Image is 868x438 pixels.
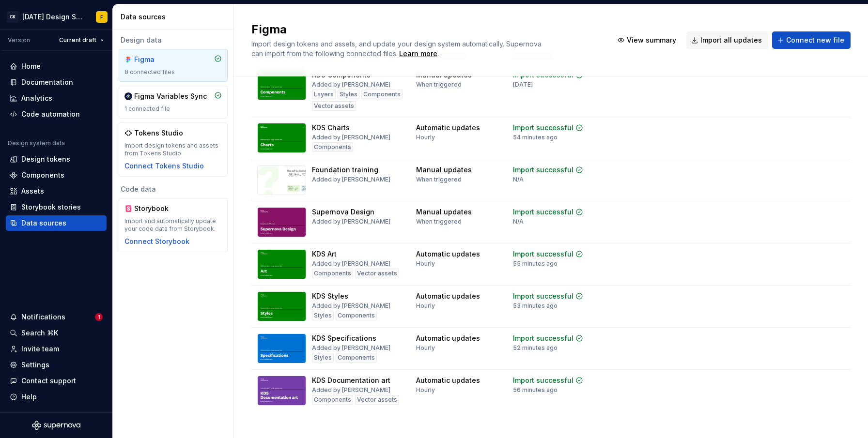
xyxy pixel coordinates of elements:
div: Styles [338,90,359,99]
a: Components [6,167,107,183]
div: Help [21,392,37,402]
div: Figma [134,55,181,64]
div: KDS Styles [312,291,348,301]
div: [DATE] Design System [22,12,84,22]
div: Added by [PERSON_NAME] [312,81,390,89]
div: Styles [312,311,334,320]
div: Import successful [513,249,573,259]
div: 1 connected file [124,105,222,113]
div: Home [21,61,41,71]
div: Components [312,142,353,152]
div: 52 minutes ago [513,344,558,352]
div: 56 minutes ago [513,386,558,394]
a: StorybookImport and automatically update your code data from Storybook.Connect Storybook [119,198,228,252]
a: Storybook stories [6,199,107,215]
div: Manual updates [416,165,472,175]
div: Figma Variables Sync [134,91,207,101]
span: Current draft [59,36,96,44]
div: Automatic updates [416,249,480,259]
div: 54 minutes ago [513,134,558,141]
a: Data sources [6,215,107,231]
div: Data sources [121,12,230,22]
div: Components [361,90,403,99]
div: Contact support [21,376,76,386]
div: Components [312,395,353,405]
a: Learn more [399,49,437,59]
div: Hourly [416,386,435,394]
div: 55 minutes ago [513,260,558,268]
div: Notifications [21,312,65,322]
div: Components [336,311,377,320]
div: CK [7,11,18,23]
button: CK[DATE] Design SystemF [2,6,110,27]
div: Import design tokens and assets from Tokens Studio [124,142,222,157]
div: Hourly [416,344,435,352]
span: Import design tokens and assets, and update your design system automatically. Supernova can impor... [251,40,543,58]
div: Search ⌘K [21,328,58,338]
button: Notifications1 [6,309,107,325]
div: Storybook [134,204,181,213]
div: Automatic updates [416,376,480,385]
a: Documentation [6,75,107,90]
div: KDS Art [312,249,337,259]
span: Import all updates [700,35,762,45]
div: When triggered [416,218,462,226]
div: KDS Charts [312,123,350,133]
div: Added by [PERSON_NAME] [312,176,390,183]
div: N/A [513,218,524,226]
button: Contact support [6,373,107,389]
div: Components [336,353,377,362]
a: Assets [6,183,107,199]
div: 53 minutes ago [513,302,558,310]
div: Vector assets [355,269,399,278]
button: Connect Storybook [124,237,189,246]
div: Import and automatically update your code data from Storybook. [124,217,222,233]
div: Import successful [513,333,573,343]
div: N/A [513,176,524,183]
div: Design system data [8,139,65,147]
div: Supernova Design [312,207,374,217]
a: Supernova Logo [32,421,80,430]
div: Data sources [21,218,66,228]
div: Automatic updates [416,333,480,343]
button: Search ⌘K [6,325,107,341]
button: Import all updates [686,31,768,49]
div: When triggered [416,176,462,183]
span: View summary [627,35,676,45]
div: Design tokens [21,154,70,164]
div: Storybook stories [21,202,81,212]
div: Tokens Studio [134,128,183,138]
div: Documentation [21,77,73,87]
a: Tokens StudioImport design tokens and assets from Tokens StudioConnect Tokens Studio [119,122,228,177]
div: Import successful [513,207,573,217]
div: KDS Documentation art [312,376,390,385]
a: Figma Variables Sync1 connected file [119,86,228,119]
div: When triggered [416,81,462,89]
div: KDS Specifications [312,333,376,343]
a: Figma8 connected files [119,49,228,82]
h2: Figma [251,22,601,37]
a: Analytics [6,91,107,106]
div: Automatic updates [416,291,480,301]
a: Design tokens [6,151,107,167]
div: Automatic updates [416,123,480,133]
div: Hourly [416,134,435,141]
div: 8 connected files [124,68,222,76]
div: Import successful [513,123,573,133]
div: Added by [PERSON_NAME] [312,134,390,141]
div: Layers [312,90,336,99]
span: 1 [95,313,103,321]
div: Import successful [513,376,573,385]
div: Design data [119,35,228,45]
div: Invite team [21,344,59,354]
div: Added by [PERSON_NAME] [312,302,390,310]
div: Manual updates [416,207,472,217]
span: Connect new file [786,35,844,45]
div: Components [21,170,64,180]
button: Connect new file [772,31,851,49]
div: Vector assets [355,395,399,405]
div: Foundation training [312,165,378,175]
div: Components [312,269,353,278]
a: Invite team [6,341,107,357]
